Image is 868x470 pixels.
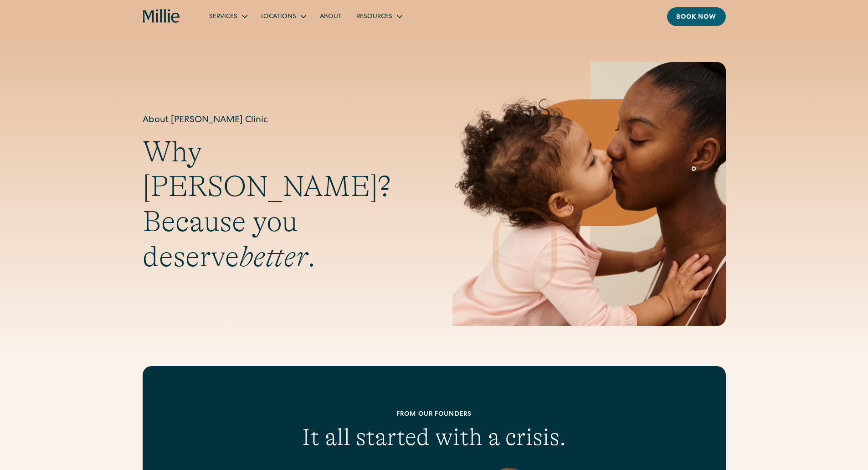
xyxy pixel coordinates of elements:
div: Services [202,9,254,24]
a: home [143,9,180,24]
em: better [239,240,308,273]
div: Resources [356,12,392,22]
div: Resources [349,9,409,24]
div: Book now [676,13,717,22]
div: Locations [254,9,313,24]
div: From our founders [201,410,668,419]
a: About [313,9,349,24]
div: Locations [261,12,296,22]
div: Services [209,12,237,22]
a: Book now [667,7,726,26]
img: Mother and baby sharing a kiss, highlighting the emotional bond and nurturing care at the heart o... [452,62,726,326]
h2: It all started with a crisis. [201,423,668,451]
h2: Why [PERSON_NAME]? Because you deserve . [143,134,416,274]
h1: About [PERSON_NAME] Clinic [143,114,416,127]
